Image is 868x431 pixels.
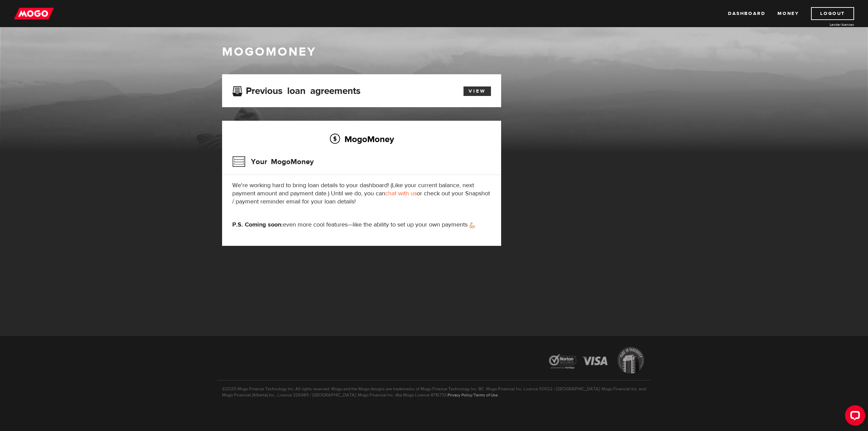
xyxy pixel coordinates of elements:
[385,190,417,197] a: chat with us
[232,132,491,146] h2: MogoMoney
[728,7,765,20] a: Dashboard
[463,86,491,96] a: View
[474,392,498,398] a: Terms of Use
[840,403,868,431] iframe: LiveChat chat widget
[232,153,314,171] h3: Your MogoMoney
[232,181,491,206] p: We're working hard to bring loan details to your dashboard! (Like your current balance, next paym...
[232,221,491,229] p: even more cool features—like the ability to set up your own payments
[803,22,854,27] a: Lender licences
[448,392,472,398] a: Privacy Policy
[232,221,283,229] strong: P.S. Coming soon:
[14,7,54,20] img: mogo_logo-11ee424be714fa7cbb0f0f49df9e16ec.png
[222,45,646,59] h1: MogoMoney
[232,85,360,94] h3: Previous loan agreements
[470,222,475,228] img: strong arm emoji
[542,342,651,380] img: legal-icons-92a2ffecb4d32d839781d1b4e4802d7b.png
[777,7,799,20] a: Money
[811,7,854,20] a: Logout
[217,380,651,398] p: ©2025 Mogo Finance Technology Inc. All rights reserved. Mogo and the Mogo designs are trademarks ...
